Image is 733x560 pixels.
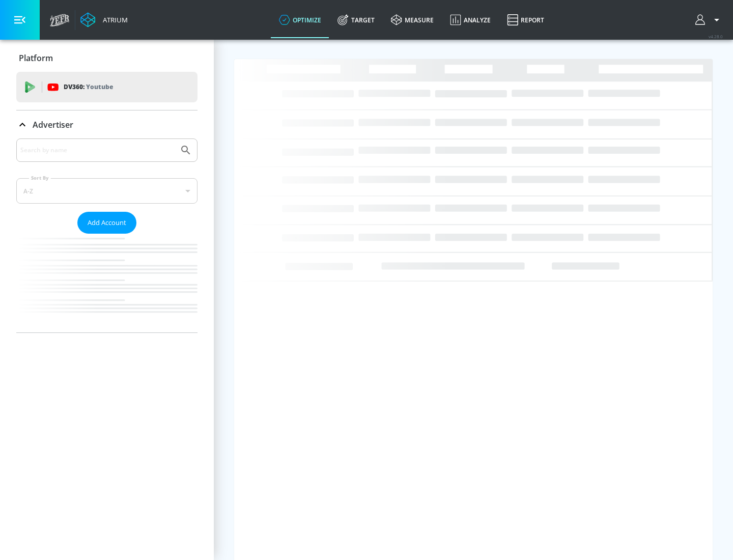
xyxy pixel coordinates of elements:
[29,175,51,181] label: Sort By
[16,44,198,72] div: Platform
[442,2,499,38] a: Analyze
[20,144,175,157] input: Search by name
[77,212,136,234] button: Add Account
[16,178,198,204] div: A-Z
[271,2,329,38] a: optimize
[99,15,128,24] div: Atrium
[80,12,128,27] a: Atrium
[19,52,53,64] p: Platform
[383,2,442,38] a: measure
[16,138,198,332] div: Advertiser
[33,119,73,130] p: Advertiser
[499,2,552,38] a: Report
[16,72,198,102] div: DV360: Youtube
[709,34,723,39] span: v 4.28.0
[64,81,113,93] p: DV360:
[329,2,383,38] a: Target
[86,81,113,92] p: Youtube
[16,234,198,332] nav: list of Advertiser
[88,217,126,229] span: Add Account
[16,110,198,139] div: Advertiser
